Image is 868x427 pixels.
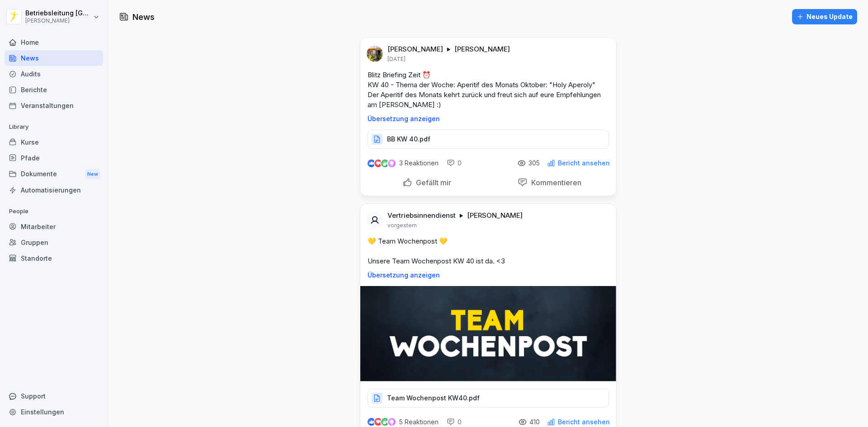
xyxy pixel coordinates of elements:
img: like [368,160,375,167]
p: People [5,204,103,219]
p: Blitz Briefing Zeit ⏰ KW 40 - Thema der Woche: Aperitif des Monats Oktober: "Holy Aperoly" Der Ap... [368,70,609,110]
a: Gruppen [5,235,103,250]
p: [PERSON_NAME] [25,18,91,24]
p: Team Wochenpost KW40.pdf [387,394,480,403]
p: BB KW 40.pdf [387,135,430,144]
div: New [85,169,100,179]
img: inspiring [388,159,396,167]
img: love [375,160,382,167]
a: Berichte [5,82,103,98]
button: Neues Update [792,9,857,24]
a: Standorte [5,250,103,266]
p: [PERSON_NAME] [387,45,443,54]
p: 3 Reaktionen [399,160,439,167]
div: Support [5,388,103,404]
a: News [5,50,103,66]
p: Vertriebsinnendienst [387,211,456,220]
img: celebrate [381,160,389,167]
a: Pfade [5,150,103,166]
p: [DATE] [387,56,406,63]
a: Audits [5,66,103,82]
a: Einstellungen [5,404,103,420]
p: Bericht ansehen [558,160,610,167]
p: Betriebsleitung [GEOGRAPHIC_DATA] [25,9,91,17]
a: Mitarbeiter [5,219,103,235]
img: like [368,418,375,426]
div: 0 [447,159,462,168]
img: love [375,418,382,425]
p: Library [5,120,103,134]
p: Kommentieren [528,178,581,187]
p: Bericht ansehen [558,418,610,426]
p: 305 [528,160,540,167]
div: 0 [447,418,462,427]
img: inspiring [388,418,396,426]
p: 💛 Team Wochenpost 💛 Unsere Team Wochenpost KW 40 ist da. <3 [368,236,609,266]
a: Home [5,34,103,50]
div: Neues Update [797,12,853,22]
img: celebrate [381,418,389,426]
a: Kurse [5,134,103,150]
a: Team Wochenpost KW40.pdf [368,396,609,405]
img: g34s0yh0j3vng4wml98129oi.png [360,286,616,381]
p: 410 [529,418,540,426]
p: vorgestern [387,222,417,229]
a: Veranstaltungen [5,98,103,113]
div: Dokumente [5,166,103,183]
p: [PERSON_NAME] [467,211,523,220]
a: BB KW 40.pdf [368,137,609,146]
p: [PERSON_NAME] [454,45,510,54]
a: Automatisierungen [5,182,103,198]
h1: News [132,11,155,23]
p: Gefällt mir [412,178,451,187]
img: ahtvx1qdgs31qf7oeejj87mb.png [367,46,383,62]
p: Übersetzung anzeigen [368,272,609,279]
p: 5 Reaktionen [399,418,439,426]
a: DokumenteNew [5,166,103,183]
p: Übersetzung anzeigen [368,115,609,122]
